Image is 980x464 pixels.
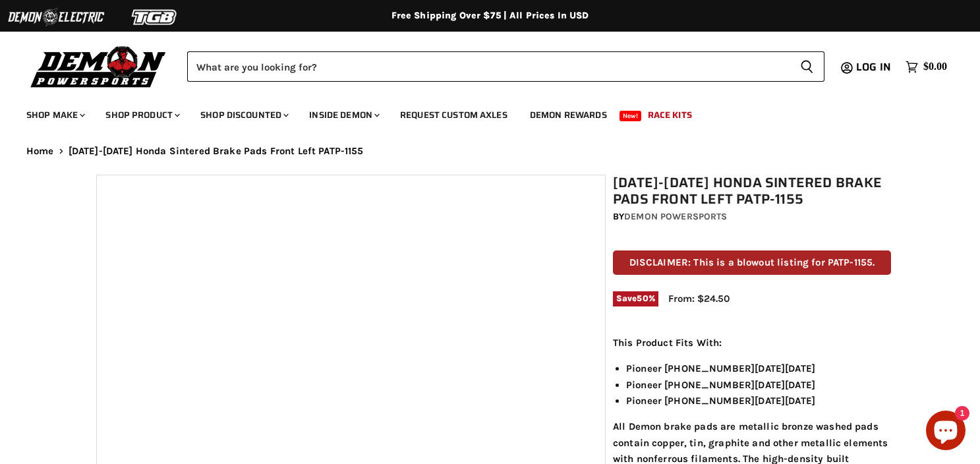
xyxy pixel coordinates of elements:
[26,43,171,90] img: Demon Powersports
[624,211,727,222] a: Demon Powersports
[626,377,891,393] li: Pioneer [PHONE_NUMBER][DATE][DATE]
[620,111,642,121] span: New!
[850,61,899,73] a: Log in
[613,175,891,208] h1: [DATE]-[DATE] Honda Sintered Brake Pads Front Left PATP-1155
[856,59,891,75] span: Log in
[7,5,105,30] img: Demon Electric Logo 2
[638,101,702,129] a: Race Kits
[390,101,517,129] a: Request Custom Axles
[16,96,944,129] ul: Main menu
[299,101,388,129] a: Inside Demon
[187,51,824,82] form: Product
[190,101,297,129] a: Shop Discounted
[668,293,730,304] span: From: $24.50
[187,51,790,82] input: Search
[520,101,617,129] a: Demon Rewards
[26,146,54,157] a: Home
[790,51,824,82] button: Search
[16,101,93,129] a: Shop Make
[922,411,969,453] inbox-online-store-chat: Shopify online store chat
[613,250,891,275] p: DISCLAIMER: This is a blowout listing for PATP-1155.
[899,57,954,76] a: $0.00
[923,61,947,73] span: $0.00
[613,335,891,351] p: This Product Fits With:
[637,293,648,303] span: 50
[613,210,891,224] div: by
[105,5,204,30] img: TGB Logo 2
[613,291,658,306] span: Save %
[626,361,891,376] li: Pioneer [PHONE_NUMBER][DATE][DATE]
[626,393,891,409] li: Pioneer [PHONE_NUMBER][DATE][DATE]
[96,101,188,129] a: Shop Product
[69,146,364,157] span: [DATE]-[DATE] Honda Sintered Brake Pads Front Left PATP-1155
